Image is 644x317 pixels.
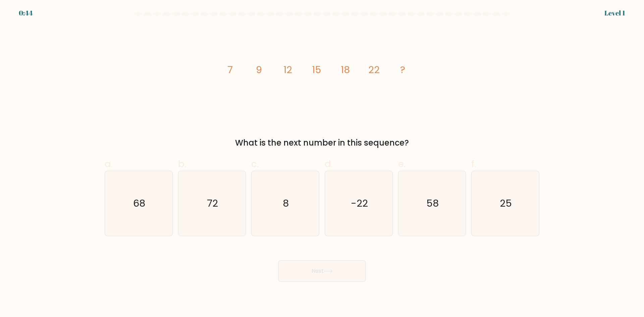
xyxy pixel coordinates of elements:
div: Level 1 [604,8,625,18]
span: e. [398,157,406,170]
text: -22 [351,197,368,210]
span: d. [325,157,333,170]
tspan: 22 [368,63,380,76]
text: 58 [426,197,439,210]
span: a. [105,157,113,170]
tspan: 15 [312,63,321,76]
text: 25 [500,197,512,210]
text: 72 [207,197,218,210]
tspan: ? [400,63,405,76]
text: 8 [283,197,289,210]
div: What is the next number in this sequence? [109,137,535,149]
span: f. [471,157,476,170]
span: b. [178,157,186,170]
tspan: 9 [256,63,262,76]
tspan: 7 [227,63,233,76]
span: c. [251,157,259,170]
tspan: 12 [283,63,292,76]
text: 68 [133,197,145,210]
tspan: 18 [341,63,350,76]
div: 0:44 [19,8,33,18]
button: Next [278,260,366,282]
